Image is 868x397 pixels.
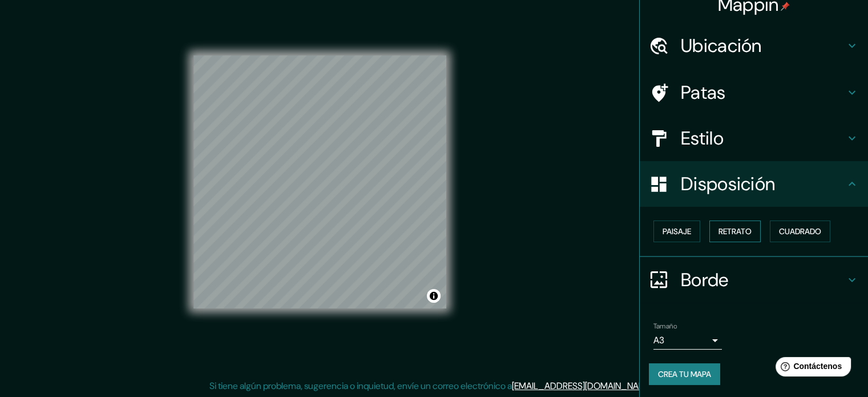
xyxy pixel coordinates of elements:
[658,369,711,379] font: Crea tu mapa
[653,220,700,242] button: Paisaje
[649,363,720,385] button: Crea tu mapa
[681,268,729,292] font: Borde
[770,220,830,242] button: Cuadrado
[640,115,868,161] div: Estilo
[193,55,446,308] canvas: Mapa
[653,322,677,331] font: Tamaño
[427,289,441,303] button: Activar o desactivar atribución
[653,331,722,350] div: A3
[512,380,653,392] a: [EMAIL_ADDRESS][DOMAIN_NAME]
[709,220,761,242] button: Retrato
[766,352,855,384] iframe: Lanzador de widgets de ayuda
[718,226,752,236] font: Retrato
[640,161,868,207] div: Disposición
[653,334,664,346] font: A3
[209,380,512,392] font: Si tiene algún problema, sugerencia o inquietud, envíe un correo electrónico a
[681,172,775,196] font: Disposición
[779,226,821,236] font: Cuadrado
[640,70,868,115] div: Patas
[681,126,724,150] font: Estilo
[640,23,868,69] div: Ubicación
[781,2,790,11] img: pin-icon.png
[663,226,691,236] font: Paisaje
[681,34,762,58] font: Ubicación
[640,257,868,303] div: Borde
[681,81,726,105] font: Patas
